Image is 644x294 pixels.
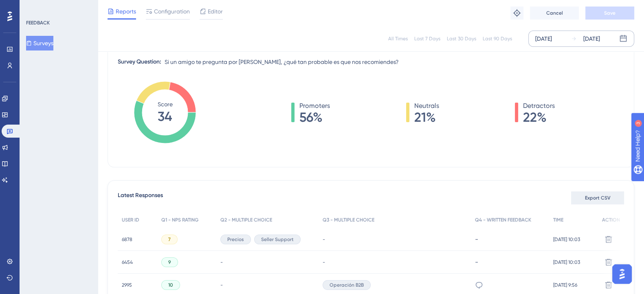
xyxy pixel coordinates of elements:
span: Q1 - NPS RATING [161,217,198,223]
iframe: UserGuiding AI Assistant Launcher [610,262,634,286]
div: [DATE] [535,34,552,44]
tspan: Score [158,101,173,108]
span: Configuration [154,7,190,16]
span: USER ID [122,217,139,223]
button: Cancel [530,7,579,20]
span: 21% [414,111,439,124]
span: Si un amigo te pregunta por [PERSON_NAME], ¿qué tan probable es que nos recomiendes? [165,57,399,67]
span: Reports [116,7,136,16]
span: TIME [553,217,563,223]
span: 9 [168,259,171,265]
button: Export CSV [571,191,624,204]
span: [DATE] 10:03 [553,259,580,265]
span: Q2 - MULTIPLE CHOICE [220,217,272,223]
span: Cancel [546,10,563,16]
span: Save [604,10,615,16]
span: Operación B2B [330,282,364,288]
span: 6454 [122,259,133,265]
span: 2995 [122,282,132,288]
span: - [323,236,325,243]
tspan: 34 [158,109,172,124]
div: - [475,258,545,266]
span: - [220,259,223,265]
span: [DATE] 10:03 [553,236,580,243]
span: Need Help? [19,2,51,12]
span: Q3 - MULTIPLE CHOICE [323,217,374,223]
div: Survey Question: [118,57,161,67]
button: Save [585,7,634,20]
span: 10 [168,282,173,288]
span: ACTION [602,217,620,223]
span: [DATE] 9:56 [553,282,577,288]
span: Editor [208,7,223,16]
span: Promoters [299,101,330,111]
span: 56% [299,111,330,124]
div: FEEDBACK [26,20,50,26]
div: Last 7 Days [414,35,440,42]
span: Neutrals [414,101,439,111]
div: Last 30 Days [447,35,476,42]
span: 7 [168,236,171,243]
div: [DATE] [583,34,600,44]
div: Last 90 Days [483,35,512,42]
span: Detractors [523,101,555,111]
span: - [323,259,325,265]
span: Q4 - WRITTEN FEEDBACK [475,217,531,223]
div: 3 [57,4,59,11]
button: Surveys [26,36,53,50]
span: Precios [227,236,244,243]
span: Latest Responses [118,191,163,205]
span: 22% [523,111,555,124]
span: Seller Support [261,236,294,243]
span: Export CSV [585,195,611,201]
div: - [475,235,545,243]
span: - [220,282,223,288]
div: All Times [388,35,408,42]
span: 6878 [122,236,132,243]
